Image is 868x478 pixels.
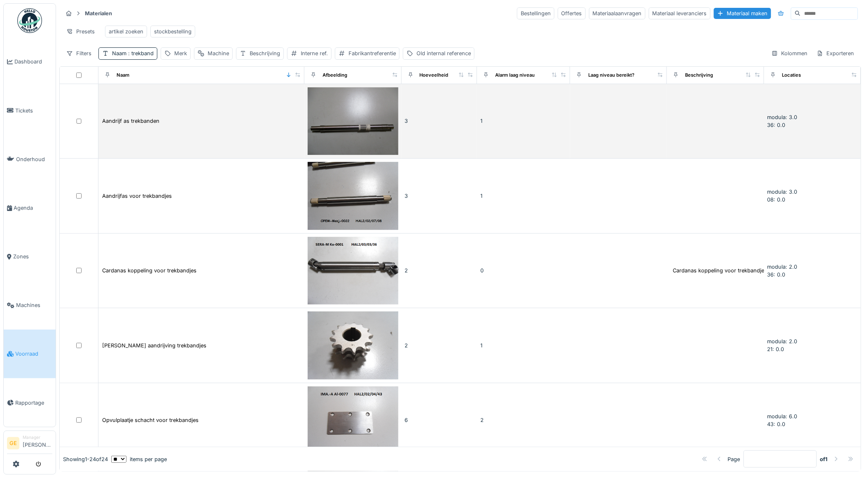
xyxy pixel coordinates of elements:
strong: Materialen [82,9,115,17]
span: 36: 0.0 [767,272,786,278]
span: Voorraad [15,350,52,358]
img: Cardanas koppeling voor trekbandjes [308,237,398,305]
span: : trekband [126,50,154,56]
div: Afbeelding [323,72,347,79]
div: Alarm laag niveau [495,72,535,79]
div: Naam [112,49,154,57]
span: Tickets [15,107,52,115]
img: Aandrijf as trekbanden [308,87,398,155]
div: Showing 1 - 24 of 24 [63,455,108,463]
div: artikel zoeken [109,28,143,35]
div: Naam [117,72,129,79]
img: Dubbele tandwiel aandrijving trekbandjes [308,312,398,379]
div: 0 [480,267,567,274]
span: Agenda [14,204,52,212]
span: Dashboard [14,58,52,66]
div: Page [728,455,740,463]
div: Manager [23,434,52,441]
div: Materiaal leveranciers [649,7,711,19]
a: Agenda [4,183,56,232]
a: Dashboard [4,37,56,86]
div: Beschrijving [685,72,713,79]
div: items per page [111,455,167,463]
span: Machines [16,301,52,309]
div: Cardanas koppeling voor trekbandjes [673,267,767,274]
span: modula: 3.0 [767,114,798,120]
div: Bestellingen [517,7,554,19]
div: Locaties [782,72,801,79]
div: Kolommen [768,47,812,59]
div: 6 [405,416,474,424]
li: [PERSON_NAME] [23,434,52,452]
img: Aandrijfas voor trekbandjes [308,162,398,230]
div: Filters [63,47,95,59]
span: Rapportage [15,399,52,407]
img: Badge_color-CXgf-gQk.svg [17,8,42,33]
div: Interne ref. [301,49,328,57]
span: 43: 0.0 [767,421,786,427]
a: Voorraad [4,330,56,378]
div: Materiaal maken [714,8,771,19]
span: 36: 0.0 [767,122,786,128]
strong: of 1 [820,455,828,463]
span: 08: 0.0 [767,197,786,203]
div: 2 [405,342,474,349]
div: 3 [405,117,474,125]
div: stockbestelling [154,28,192,35]
span: Onderhoud [16,155,52,163]
a: Tickets [4,86,56,135]
div: 2 [480,416,567,424]
div: 2 [405,267,474,274]
span: modula: 6.0 [767,413,798,419]
div: Offertes [558,7,586,19]
span: 21: 0.0 [767,346,784,352]
div: Fabrikantreferentie [349,49,396,57]
img: Opvulplaatje schacht voor trekbandjes [308,387,398,454]
div: Aandrijfas voor trekbandjes [102,192,172,200]
a: Zones [4,232,56,281]
a: Machines [4,281,56,330]
a: Onderhoud [4,135,56,183]
li: GE [7,437,19,450]
div: 1 [480,117,567,125]
div: 3 [405,192,474,200]
a: Rapportage [4,378,56,427]
div: Beschrijving [250,49,280,57]
div: [PERSON_NAME] aandrijving trekbandjes [102,342,206,349]
span: modula: 3.0 [767,189,798,195]
div: Opvulplaatje schacht voor trekbandjes [102,416,199,424]
span: modula: 2.0 [767,264,798,270]
div: Laag niveau bereikt? [588,72,634,79]
a: GE Manager[PERSON_NAME] [7,434,52,454]
span: Zones [13,253,52,260]
div: Presets [63,26,98,37]
div: Exporteren [813,47,858,59]
div: Merk [174,49,187,57]
div: 1 [480,342,567,349]
div: Old internal reference [416,49,471,57]
div: Machine [208,49,229,57]
span: modula: 2.0 [767,338,798,344]
div: Hoeveelheid [420,72,449,79]
div: Materiaalaanvragen [589,7,646,19]
div: Cardanas koppeling voor trekbandjes [102,267,197,274]
div: Aandrijf as trekbanden [102,117,159,125]
div: 1 [480,192,567,200]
